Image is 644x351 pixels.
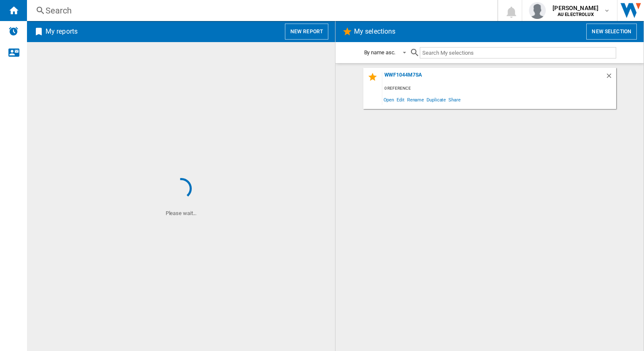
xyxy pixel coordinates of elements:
span: Share [447,94,462,105]
img: alerts-logo.svg [8,26,19,36]
div: Search [46,5,475,16]
h2: My reports [44,24,79,40]
div: By name asc. [364,49,396,56]
div: 0 reference [382,83,616,94]
div: Delete [605,72,616,83]
img: profile.jpg [529,2,546,19]
b: AU ELECTROLUX [558,12,594,17]
input: Search My selections [420,47,616,58]
button: New report [285,24,328,40]
span: [PERSON_NAME] [553,4,598,12]
button: New selection [586,24,637,40]
ng-transclude: Please wait... [166,210,197,216]
span: Duplicate [425,94,447,105]
span: Open [382,94,396,105]
h2: My selections [352,24,397,40]
span: Rename [406,94,425,105]
span: Edit [395,94,406,105]
div: WWF1044M7SA [382,72,605,83]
